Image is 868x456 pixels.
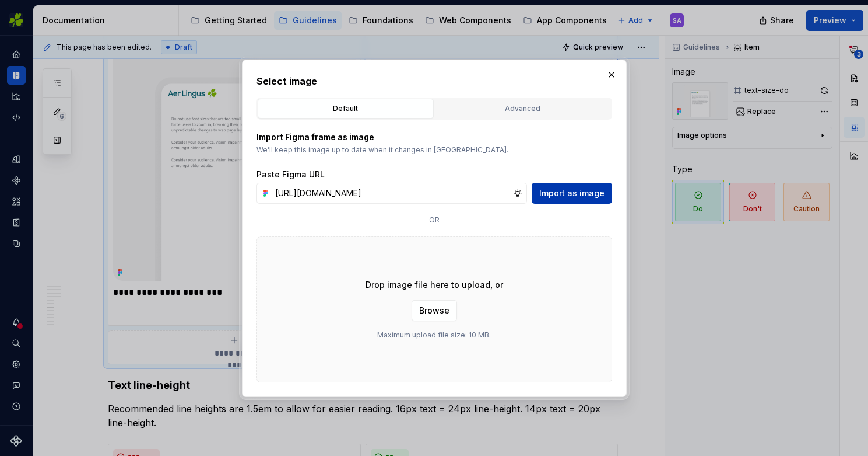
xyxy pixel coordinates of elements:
p: Import Figma frame as image [256,131,612,143]
p: We’ll keep this image up to date when it changes in [GEOGRAPHIC_DATA]. [256,145,612,155]
p: Maximum upload file size: 10 MB. [377,330,491,340]
div: Advanced [439,103,607,114]
label: Paste Figma URL [256,169,325,180]
div: Default [262,103,430,114]
button: Browse [412,300,457,321]
span: Browse [419,305,449,316]
h2: Select image [256,74,612,88]
input: https://figma.com/file... [270,183,513,204]
p: Drop image file here to upload, or [366,279,503,291]
span: Import as image [539,187,605,199]
button: Import as image [532,183,612,204]
p: or [429,215,440,225]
